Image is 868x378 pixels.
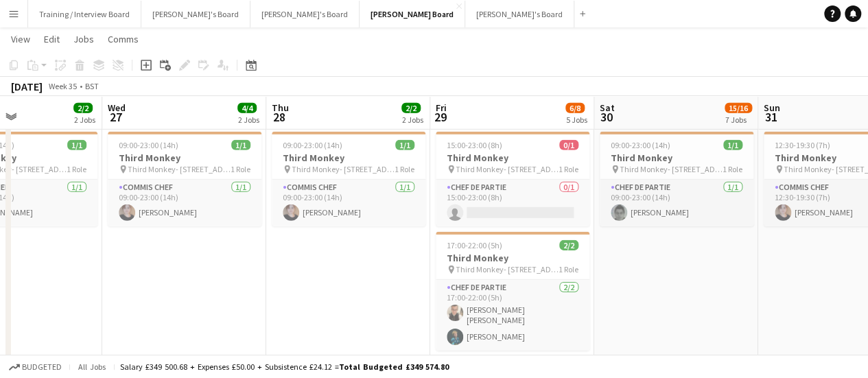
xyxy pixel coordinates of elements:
[600,132,753,226] app-job-card: 09:00-23:00 (14h)1/1Third Monkey Third Monkey- [STREET_ADDRESS]1 RoleChef de Partie1/109:00-23:00...
[74,115,95,125] div: 2 Jobs
[600,180,753,226] app-card-role: Chef de Partie1/109:00-23:00 (14h)[PERSON_NAME]
[611,140,670,150] span: 09:00-23:00 (14h)
[141,1,250,27] button: [PERSON_NAME]'s Board
[456,164,559,174] span: Third Monkey- [STREET_ADDRESS]
[85,81,99,91] div: BST
[270,109,289,125] span: 28
[559,140,578,150] span: 0/1
[565,103,585,113] span: 6/8
[272,102,289,114] span: Thu
[238,115,259,125] div: 2 Jobs
[272,152,425,164] h3: Third Monkey
[22,362,62,372] span: Budgeted
[436,102,447,114] span: Fri
[292,164,395,174] span: Third Monkey- [STREET_ADDRESS]
[108,102,126,114] span: Wed
[102,30,144,48] a: Comms
[762,109,780,125] span: 31
[723,164,742,174] span: 1 Role
[436,152,589,164] h3: Third Monkey
[600,102,615,114] span: Sat
[67,140,86,150] span: 1/1
[436,252,589,264] h3: Third Monkey
[723,140,742,150] span: 1/1
[250,1,360,27] button: [PERSON_NAME]'s Board
[764,102,780,114] span: Sun
[5,30,36,48] a: View
[465,1,574,27] button: [PERSON_NAME]'s Board
[402,115,423,125] div: 2 Jobs
[45,81,80,91] span: Week 35
[237,103,257,113] span: 4/4
[600,152,753,164] h3: Third Monkey
[775,140,830,150] span: 12:30-19:30 (7h)
[231,140,250,150] span: 1/1
[436,280,589,351] app-card-role: Chef de Partie2/217:00-22:00 (5h)[PERSON_NAME] [PERSON_NAME][PERSON_NAME]
[447,140,502,150] span: 15:00-23:00 (8h)
[128,164,231,174] span: Third Monkey- [STREET_ADDRESS]
[73,103,93,113] span: 2/2
[11,80,43,93] div: [DATE]
[68,30,99,48] a: Jobs
[283,140,342,150] span: 09:00-23:00 (14h)
[339,362,449,372] span: Total Budgeted £349 574.80
[28,1,141,27] button: Training / Interview Board
[120,362,449,372] div: Salary £349 500.68 + Expenses £50.00 + Subsistence £24.12 =
[598,109,615,125] span: 30
[436,232,589,351] app-job-card: 17:00-22:00 (5h)2/2Third Monkey Third Monkey- [STREET_ADDRESS]1 RoleChef de Partie2/217:00-22:00 ...
[108,152,261,164] h3: Third Monkey
[67,164,86,174] span: 1 Role
[73,33,94,45] span: Jobs
[11,33,30,45] span: View
[75,362,108,372] span: All jobs
[434,109,447,125] span: 29
[436,180,589,226] app-card-role: Chef de Partie0/115:00-23:00 (8h)
[395,140,414,150] span: 1/1
[395,164,414,174] span: 1 Role
[725,103,752,113] span: 15/16
[272,132,425,226] app-job-card: 09:00-23:00 (14h)1/1Third Monkey Third Monkey- [STREET_ADDRESS]1 RoleCommis Chef1/109:00-23:00 (1...
[559,264,578,274] span: 1 Role
[106,109,126,125] span: 27
[108,33,139,45] span: Comms
[108,180,261,226] app-card-role: Commis Chef1/109:00-23:00 (14h)[PERSON_NAME]
[401,103,421,113] span: 2/2
[7,359,64,375] button: Budgeted
[447,240,502,250] span: 17:00-22:00 (5h)
[108,132,261,226] app-job-card: 09:00-23:00 (14h)1/1Third Monkey Third Monkey- [STREET_ADDRESS]1 RoleCommis Chef1/109:00-23:00 (1...
[44,33,60,45] span: Edit
[559,240,578,250] span: 2/2
[360,1,465,27] button: [PERSON_NAME] Board
[725,115,751,125] div: 7 Jobs
[38,30,65,48] a: Edit
[620,164,723,174] span: Third Monkey- [STREET_ADDRESS]
[436,132,589,226] app-job-card: 15:00-23:00 (8h)0/1Third Monkey Third Monkey- [STREET_ADDRESS]1 RoleChef de Partie0/115:00-23:00 ...
[566,115,587,125] div: 5 Jobs
[456,264,559,274] span: Third Monkey- [STREET_ADDRESS]
[559,164,578,174] span: 1 Role
[231,164,250,174] span: 1 Role
[119,140,178,150] span: 09:00-23:00 (14h)
[272,180,425,226] app-card-role: Commis Chef1/109:00-23:00 (14h)[PERSON_NAME]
